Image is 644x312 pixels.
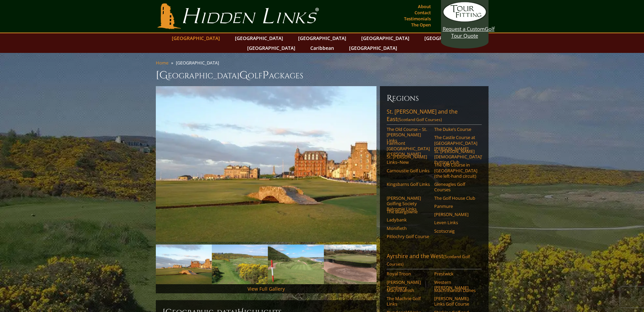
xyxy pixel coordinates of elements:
[168,33,223,43] a: [GEOGRAPHIC_DATA]
[416,2,433,11] a: About
[156,69,489,82] h1: [GEOGRAPHIC_DATA] olf ackages
[387,252,482,269] a: Ayrshire and the West(Scotland Golf Courses)
[434,126,477,132] a: The Duke’s Course
[387,93,482,104] h6: Regions
[387,217,430,222] a: Ladybank
[358,33,413,43] a: [GEOGRAPHIC_DATA]
[262,69,269,82] span: P
[387,234,430,239] a: Pitlochry Golf Course
[244,43,299,53] a: [GEOGRAPHIC_DATA]
[387,288,430,293] a: Machrihanish
[413,8,433,17] a: Contact
[387,168,430,173] a: Carnoustie Golf Links
[434,228,477,234] a: Scotscraig
[434,279,477,291] a: Western [PERSON_NAME]
[398,117,442,122] span: (Scotland Golf Courses)
[387,181,430,187] a: Kingsbarns Golf Links
[434,203,477,209] a: Panmure
[434,271,477,276] a: Prestwick
[232,33,287,43] a: [GEOGRAPHIC_DATA]
[443,25,485,32] span: Request a Custom
[387,226,430,231] a: Monifieth
[176,60,222,66] li: [GEOGRAPHIC_DATA]
[434,149,477,165] a: St. [PERSON_NAME] [DEMOGRAPHIC_DATA]’ Putting Club
[402,14,433,23] a: Testimonials
[387,279,430,291] a: [PERSON_NAME] Turnberry
[387,140,430,157] a: Fairmont [GEOGRAPHIC_DATA][PERSON_NAME]
[387,195,430,212] a: [PERSON_NAME] Golfing Society Balcomie Links
[156,60,168,66] a: Home
[434,162,477,179] a: The Old Course in [GEOGRAPHIC_DATA] (the left-hand circuit)
[295,33,350,43] a: [GEOGRAPHIC_DATA]
[434,288,477,293] a: Machrihanish Dunes
[387,296,430,307] a: The Machrie Golf Links
[434,220,477,225] a: Leven Links
[346,43,401,53] a: [GEOGRAPHIC_DATA]
[434,212,477,217] a: [PERSON_NAME]
[421,33,476,43] a: [GEOGRAPHIC_DATA]
[434,195,477,201] a: The Golf House Club
[409,20,433,30] a: The Open
[387,126,430,143] a: The Old Course – St. [PERSON_NAME] Links
[387,271,430,276] a: Royal Troon
[307,43,337,53] a: Caribbean
[387,209,430,214] a: The Blairgowrie
[434,296,477,307] a: [PERSON_NAME] Links Golf Course
[434,181,477,193] a: Gleneagles Golf Courses
[387,254,470,267] span: (Scotland Golf Courses)
[247,286,285,292] a: View Full Gallery
[434,135,477,151] a: The Castle Course at [GEOGRAPHIC_DATA][PERSON_NAME]
[239,69,248,82] span: G
[387,154,430,165] a: St. [PERSON_NAME] Links–New
[387,108,482,125] a: St. [PERSON_NAME] and the East(Scotland Golf Courses)
[443,2,487,39] a: Request a CustomGolf Tour Quote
